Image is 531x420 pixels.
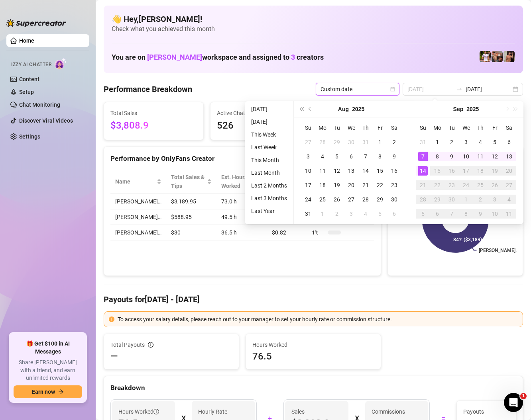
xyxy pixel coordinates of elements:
[109,316,114,322] span: exclamation-circle
[387,207,401,221] td: 2025-09-06
[407,85,453,94] input: Start date
[459,149,473,164] td: 2025-09-10
[303,209,313,219] div: 31
[418,195,428,204] div: 28
[461,137,471,147] div: 3
[375,180,385,190] div: 22
[433,195,442,204] div: 29
[389,180,399,190] div: 23
[358,207,373,221] td: 2025-09-04
[110,109,197,117] span: Total Sales
[444,135,459,149] td: 2025-09-02
[248,117,290,127] li: [DATE]
[387,149,401,164] td: 2025-08-09
[447,195,456,204] div: 30
[318,137,327,147] div: 28
[332,180,342,190] div: 19
[444,192,459,207] td: 2025-09-30
[14,340,82,356] span: 🎁 Get $100 in AI Messages
[110,170,166,194] th: Name
[315,149,330,164] td: 2025-08-04
[490,152,500,161] div: 12
[346,152,356,161] div: 6
[217,109,303,117] span: Active Chats
[19,102,60,108] a: Chat Monitoring
[104,294,523,305] h4: Payouts for [DATE] - [DATE]
[504,152,514,161] div: 13
[301,207,315,221] td: 2025-08-31
[418,137,428,147] div: 31
[361,195,370,204] div: 28
[346,137,356,147] div: 30
[430,149,444,164] td: 2025-09-08
[19,76,39,82] a: Content
[332,209,342,219] div: 2
[361,166,370,176] div: 14
[6,19,66,27] img: logo-BBDzfeDw.svg
[387,135,401,149] td: 2025-08-02
[344,207,358,221] td: 2025-09-03
[330,192,344,207] td: 2025-08-26
[490,166,500,176] div: 19
[433,166,442,176] div: 15
[248,181,290,190] li: Last 2 Months
[306,101,315,117] button: Previous month (PageUp)
[198,407,227,416] article: Hourly Rate
[303,195,313,204] div: 24
[330,164,344,178] td: 2025-08-12
[387,192,401,207] td: 2025-08-30
[110,225,166,240] td: [PERSON_NAME]…
[418,152,428,161] div: 7
[488,149,502,164] td: 2025-09-12
[110,153,374,164] div: Performance by OnlyFans Creator
[301,178,315,192] td: 2025-08-17
[301,135,315,149] td: 2025-07-27
[463,407,509,416] span: Payouts
[488,164,502,178] td: 2025-09-19
[453,101,464,117] button: Choose a month
[248,130,290,139] li: This Week
[312,228,324,237] span: 1 %
[358,178,373,192] td: 2025-08-21
[488,192,502,207] td: 2025-10-03
[461,152,471,161] div: 10
[318,180,327,190] div: 18
[502,192,516,207] td: 2025-10-04
[19,89,34,95] a: Setup
[447,152,456,161] div: 9
[418,166,428,176] div: 14
[430,164,444,178] td: 2025-09-15
[375,195,385,204] div: 29
[344,164,358,178] td: 2025-08-13
[110,350,118,363] span: —
[504,166,514,176] div: 20
[110,340,145,349] span: Total Payouts
[358,164,373,178] td: 2025-08-14
[112,14,515,25] h4: 👋 Hey, [PERSON_NAME] !
[166,194,216,209] td: $3,189.95
[58,389,64,395] span: arrow-right
[373,164,387,178] td: 2025-08-15
[416,178,430,192] td: 2025-09-21
[447,166,456,176] div: 16
[358,149,373,164] td: 2025-08-07
[153,409,159,414] span: info-circle
[447,209,456,219] div: 7
[373,192,387,207] td: 2025-08-29
[148,342,153,348] span: info-circle
[444,178,459,192] td: 2025-09-23
[375,209,385,219] div: 5
[390,87,395,92] span: calendar
[301,121,315,135] th: Su
[346,209,356,219] div: 3
[444,121,459,135] th: Tu
[358,135,373,149] td: 2025-07-31
[373,207,387,221] td: 2025-09-05
[303,180,313,190] div: 17
[473,207,488,221] td: 2025-10-09
[301,149,315,164] td: 2025-08-03
[375,137,385,147] div: 1
[315,164,330,178] td: 2025-08-11
[315,135,330,149] td: 2025-07-28
[330,135,344,149] td: 2025-07-29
